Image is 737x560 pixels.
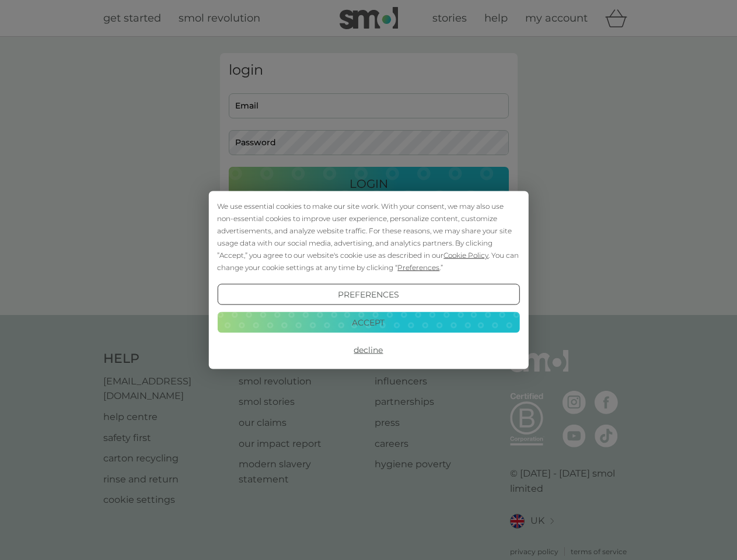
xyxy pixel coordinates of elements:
[217,200,519,274] div: We use essential cookies to make our site work. With your consent, we may also use non-essential ...
[217,311,519,332] button: Accept
[208,191,528,369] div: Cookie Consent Prompt
[397,263,439,272] span: Preferences
[217,339,519,360] button: Decline
[217,284,519,305] button: Preferences
[443,251,488,260] span: Cookie Policy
